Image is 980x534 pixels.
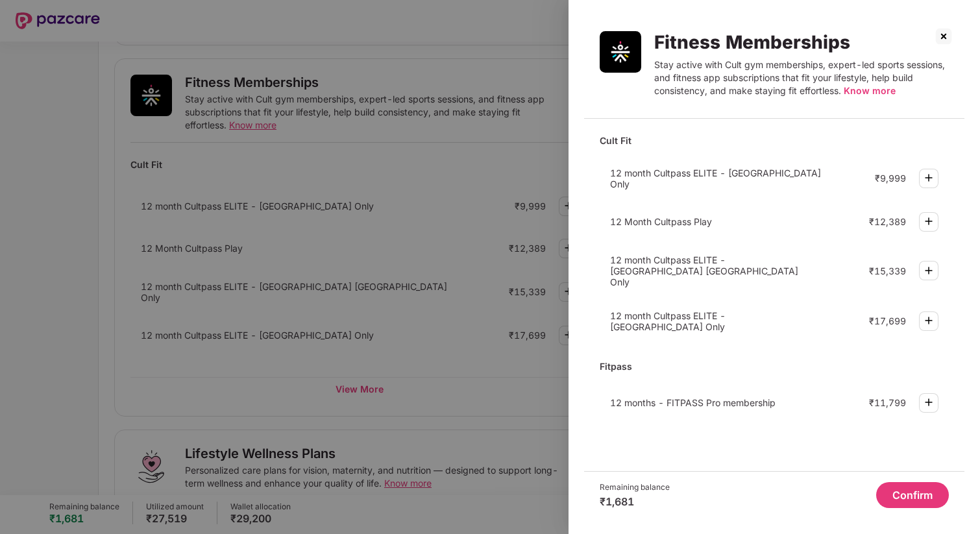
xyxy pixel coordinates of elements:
span: Know more [844,85,896,96]
button: Confirm [876,482,949,508]
div: Fitpass [600,355,949,378]
span: 12 months - FITPASS Pro membership [610,397,776,408]
div: ₹9,999 [875,173,906,184]
div: Fitness Memberships [654,31,949,53]
span: 12 month Cultpass ELITE - [GEOGRAPHIC_DATA] [GEOGRAPHIC_DATA] Only [610,254,798,287]
span: 12 month Cultpass ELITE - [GEOGRAPHIC_DATA] Only [610,310,726,332]
img: svg+xml;base64,PHN2ZyBpZD0iUGx1cy0zMngzMiIgeG1sbnM9Imh0dHA6Ly93d3cudzMub3JnLzIwMDAvc3ZnIiB3aWR0aD... [921,313,937,328]
div: ₹11,799 [869,397,906,408]
div: ₹17,699 [869,315,906,326]
img: svg+xml;base64,PHN2ZyBpZD0iUGx1cy0zMngzMiIgeG1sbnM9Imh0dHA6Ly93d3cudzMub3JnLzIwMDAvc3ZnIiB3aWR0aD... [921,213,937,229]
div: ₹15,339 [869,265,906,276]
img: svg+xml;base64,PHN2ZyBpZD0iUGx1cy0zMngzMiIgeG1sbnM9Imh0dHA6Ly93d3cudzMub3JnLzIwMDAvc3ZnIiB3aWR0aD... [921,170,937,186]
div: ₹1,681 [600,495,670,508]
div: Remaining balance [600,482,670,492]
img: svg+xml;base64,PHN2ZyBpZD0iUGx1cy0zMngzMiIgeG1sbnM9Imh0dHA6Ly93d3cudzMub3JnLzIwMDAvc3ZnIiB3aWR0aD... [921,263,937,278]
img: Fitness Memberships [600,31,641,73]
div: Cult Fit [600,129,949,152]
img: svg+xml;base64,PHN2ZyBpZD0iQ3Jvc3MtMzJ4MzIiIHhtbG5zPSJodHRwOi8vd3d3LnczLm9yZy8yMDAwL3N2ZyIgd2lkdG... [933,26,954,47]
span: 12 month Cultpass ELITE - [GEOGRAPHIC_DATA] Only [610,167,821,189]
img: svg+xml;base64,PHN2ZyBpZD0iUGx1cy0zMngzMiIgeG1sbnM9Imh0dHA6Ly93d3cudzMub3JnLzIwMDAvc3ZnIiB3aWR0aD... [921,394,937,410]
div: ₹12,389 [869,216,906,227]
div: Stay active with Cult gym memberships, expert-led sports sessions, and fitness app subscriptions ... [654,58,949,97]
span: 12 Month Cultpass Play [610,216,712,227]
